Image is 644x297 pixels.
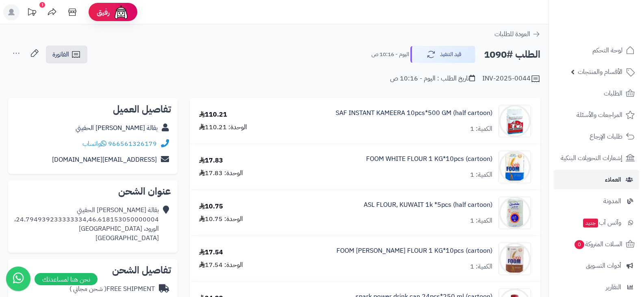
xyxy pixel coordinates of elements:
button: قيد التنفيذ [410,46,475,63]
a: 966561326179 [108,139,157,149]
span: الطلبات [604,88,622,99]
span: التقارير [606,282,621,293]
span: الفاتورة [52,50,69,59]
span: رفيق [97,7,110,17]
img: ai-face.png [113,4,129,20]
a: بقالة [PERSON_NAME] الحفيتي [76,123,158,133]
div: الوحدة: 17.54 [199,260,243,270]
div: الكمية: 1 [470,262,492,271]
div: FREE SHIPMENT [69,284,155,294]
img: 1747451105-51n67CUqWVL._AC_SL1500-90x90.jpg [499,151,531,183]
span: ( شحن مجاني ) [69,284,106,294]
a: وآتس آبجديد [554,213,639,232]
div: الوحدة: 110.21 [199,123,247,132]
a: [EMAIL_ADDRESS][DOMAIN_NAME] [52,155,157,165]
a: ASL FLOUR, KUWAIT 1k *5pcs (half cartoon) [364,200,492,210]
a: لوحة التحكم [554,41,639,60]
h2: الطلب #1090 [484,46,540,63]
div: INV-2025-0044 [482,74,540,84]
div: بقالة [PERSON_NAME] الحفيتي 24.794939233333334,46.618153050000004، الورود، [GEOGRAPHIC_DATA] [GEO... [14,206,159,243]
div: الكمية: 1 [470,124,492,134]
a: التقارير [554,277,639,297]
div: 17.83 [199,156,223,165]
a: طلبات الإرجاع [554,127,639,146]
img: 1747451272-5365b406-f438-4448-8ac6-1bf72fd8-90x90.jpg [499,197,531,229]
span: أدوات التسويق [586,260,621,271]
small: اليوم - 10:16 ص [371,50,409,59]
img: 1747424221-5QQPMVPYGc7QQBlAPgItOCLO1LF9xu6a-90x90.jpg [499,105,531,137]
a: المدونة [554,191,639,211]
a: تحديثات المنصة [22,4,42,22]
div: 1 [39,2,45,8]
span: المراجعات والأسئلة [577,109,622,121]
a: إشعارات التحويلات البنكية [554,148,639,168]
div: الكمية: 1 [470,216,492,225]
div: 110.21 [199,110,227,119]
span: المدونة [603,195,621,207]
div: 17.54 [199,248,223,257]
span: إشعارات التحويلات البنكية [561,152,622,164]
span: السلات المتروكة [574,238,622,250]
span: الأقسام والمنتجات [578,66,622,78]
a: السلات المتروكة0 [554,234,639,254]
a: FOOM WHITE FLOUR 1 KG*10pcs (cartoon) [366,154,492,164]
div: الوحدة: 10.75 [199,215,243,224]
h2: تفاصيل الشحن [15,265,171,275]
a: الفاتورة [46,46,87,63]
a: الطلبات [554,84,639,103]
a: FOOM [PERSON_NAME] FLOUR 1 KG*10pcs (cartoon) [336,246,492,256]
a: العودة للطلبات [494,29,540,39]
span: العملاء [605,174,621,185]
span: لوحة التحكم [592,45,622,56]
div: 10.75 [199,202,223,211]
a: واتساب [82,139,106,149]
h2: تفاصيل العميل [15,104,171,114]
span: وآتس آب [582,217,621,228]
a: العملاء [554,170,639,189]
h2: عنوان الشحن [15,186,171,196]
span: العودة للطلبات [494,29,530,39]
div: تاريخ الطلب : اليوم - 10:16 ص [390,74,475,83]
span: طلبات الإرجاع [590,131,622,142]
a: SAF INSTANT KAMEERA 10pcs*500 GM (half cartoon) [336,108,492,118]
span: 0 [575,240,584,249]
a: أدوات التسويق [554,256,639,275]
div: الكمية: 1 [470,170,492,180]
span: جديد [583,219,598,228]
div: الوحدة: 17.83 [199,169,243,178]
a: المراجعات والأسئلة [554,105,639,125]
img: 1747451455-6285021000251_2-90x90.jpg [499,243,531,275]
